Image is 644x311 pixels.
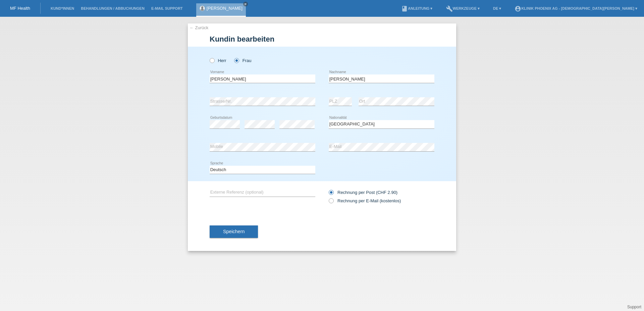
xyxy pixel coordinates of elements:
button: Speichern [210,225,258,238]
i: close [244,2,247,6]
label: Frau [234,58,251,63]
h1: Kundin bearbeiten [210,35,434,43]
i: book [401,5,408,12]
i: account_circle [515,5,521,12]
a: bookAnleitung ▾ [398,6,436,10]
input: Rechnung per E-Mail (kostenlos) [329,198,333,207]
a: DE ▾ [490,6,504,10]
a: MF Health [10,6,30,11]
label: Rechnung per E-Mail (kostenlos) [329,198,401,203]
input: Herr [210,58,214,62]
input: Frau [234,58,238,62]
label: Rechnung per Post (CHF 2.90) [329,190,397,195]
a: buildWerkzeuge ▾ [443,6,483,10]
a: Kund*innen [47,6,77,10]
span: Speichern [223,229,245,234]
label: Herr [210,58,226,63]
i: build [446,5,453,12]
input: Rechnung per Post (CHF 2.90) [329,190,333,198]
a: Support [627,305,641,309]
a: [PERSON_NAME] [207,6,243,11]
a: account_circleKlinik Phoenix AG - [DEMOGRAPHIC_DATA][PERSON_NAME] ▾ [511,6,641,10]
a: close [243,2,248,6]
a: ← Zurück [190,25,208,30]
a: Behandlungen / Abbuchungen [77,6,148,10]
a: E-Mail Support [148,6,186,10]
